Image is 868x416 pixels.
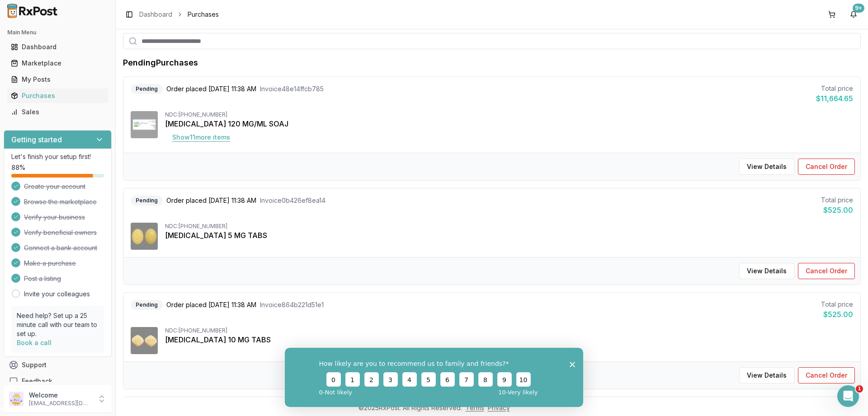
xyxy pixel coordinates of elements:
img: Farxiga 10 MG TABS [131,327,158,354]
img: RxPost Logo [4,4,61,18]
div: Purchases [11,91,104,100]
span: 88 % [11,163,25,172]
span: Purchases [188,10,219,19]
a: Dashboard [139,10,172,19]
span: Invoice 0b426ef8ea14 [260,196,325,205]
span: Verify your business [24,213,85,222]
div: Total price [821,196,853,205]
iframe: Survey from RxPost [285,348,583,407]
a: Sales [7,104,108,120]
div: Pending [131,300,163,310]
div: NDC: [PHONE_NUMBER] [165,223,853,230]
iframe: Intercom live chat [837,385,859,407]
p: Welcome [29,391,92,400]
button: Dashboard [4,40,112,54]
button: Show11more items [165,129,237,145]
a: Marketplace [7,55,108,71]
h3: Getting started [11,134,62,145]
span: Feedback [22,377,52,386]
span: Order placed [DATE] 11:38 AM [166,196,256,205]
button: Cancel Order [798,367,855,383]
div: $11,664.65 [816,93,853,104]
button: Sales [4,105,112,119]
button: Marketplace [4,56,112,70]
button: View Details [739,159,794,175]
span: Invoice 864b221d51e1 [260,300,324,309]
a: Privacy [488,404,510,411]
div: NDC: [PHONE_NUMBER] [165,327,853,334]
span: Verify beneficial owners [24,228,97,237]
div: Total price [821,300,853,309]
div: $525.00 [821,205,853,215]
a: Purchases [7,88,108,104]
span: 1 [856,385,863,393]
p: Need help? Set up a 25 minute call with our team to set up. [17,311,99,338]
span: Order placed [DATE] 11:38 AM [166,300,256,309]
button: View Details [739,367,794,383]
div: [MEDICAL_DATA] 5 MG TABS [165,230,853,241]
img: User avatar [9,392,24,406]
a: Invite your colleagues [24,290,90,299]
span: Browse the marketplace [24,197,97,206]
a: Dashboard [7,39,108,55]
div: [MEDICAL_DATA] 120 MG/ML SOAJ [165,118,853,129]
div: Pending [131,196,163,206]
span: Order placed [DATE] 11:38 AM [166,84,256,93]
div: Dashboard [11,42,104,51]
div: 9+ [853,4,864,13]
div: Sales [11,108,104,117]
a: My Posts [7,71,108,88]
button: Support [4,357,112,373]
p: [EMAIL_ADDRESS][DOMAIN_NAME] [29,400,92,407]
div: My Posts [11,75,104,84]
nav: breadcrumb [139,10,219,19]
h2: Main Menu [7,29,108,36]
button: Cancel Order [798,159,855,175]
button: View Details [739,263,794,279]
div: Pending [131,84,163,94]
button: My Posts [4,72,112,87]
span: Create your account [24,182,85,191]
p: Let's finish your setup first! [11,152,104,161]
img: Farxiga 5 MG TABS [131,223,158,250]
button: Purchases [4,89,112,103]
a: Book a call [17,339,52,346]
img: Emgality 120 MG/ML SOAJ [131,111,158,138]
div: Marketplace [11,59,104,68]
div: NDC: [PHONE_NUMBER] [165,111,853,118]
div: $525.00 [821,309,853,320]
div: Total price [816,84,853,93]
button: Cancel Order [798,263,855,279]
span: Connect a bank account [24,243,97,252]
button: Feedback [4,373,112,389]
div: [MEDICAL_DATA] 10 MG TABS [165,334,853,345]
button: 9+ [846,7,861,22]
span: Invoice 48e14ffcb785 [260,84,324,93]
a: Terms [466,404,484,411]
span: Post a listing [24,274,61,283]
span: Make a purchase [24,259,76,268]
h1: Pending Purchases [123,56,198,69]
